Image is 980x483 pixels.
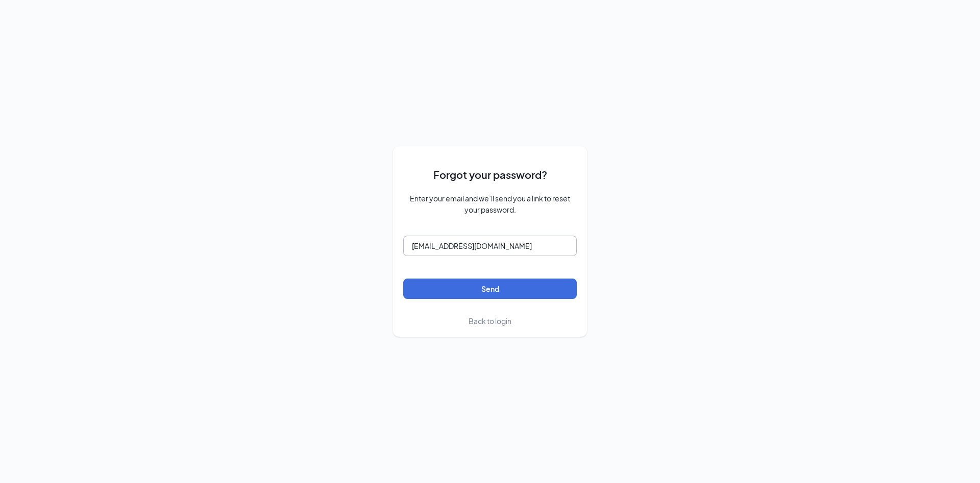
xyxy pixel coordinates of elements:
[403,236,577,256] input: Email
[469,315,511,327] a: Back to login
[433,167,547,182] span: Forgot your password?
[403,193,577,215] span: Enter your email and we’ll send you a link to reset your password.
[469,316,511,326] span: Back to login
[403,279,577,299] button: Send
